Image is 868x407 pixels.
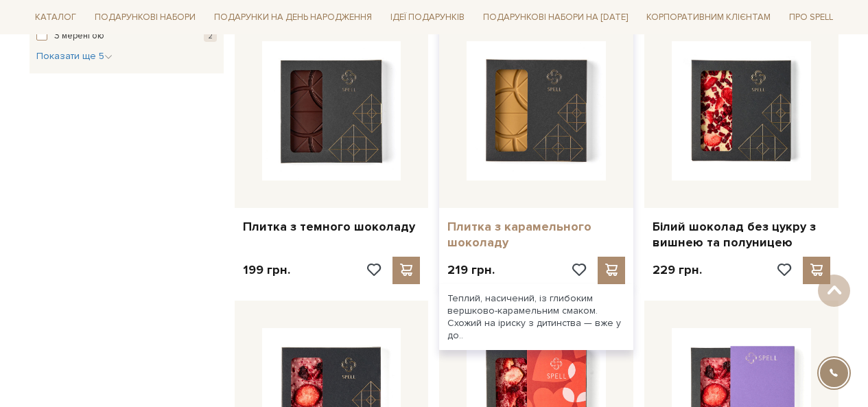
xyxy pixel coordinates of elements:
a: Ідеї подарунків [385,7,470,28]
span: Показати ще 5 [36,50,113,62]
a: Про Spell [784,7,838,28]
span: З меренгою [54,30,104,43]
p: 199 грн. [243,262,290,278]
a: Білий шоколад без цукру з вишнею та полуницею [653,219,830,251]
a: Подарункові набори [89,7,201,28]
button: Показати ще 5 [36,49,113,63]
a: Плитка з карамельного шоколаду [447,219,625,251]
a: Подарункові набори на [DATE] [478,5,633,29]
a: Каталог [30,7,82,28]
div: Теплий, насичений, із глибоким вершково-карамельним смаком. Схожий на іриску з дитинства — вже у ... [439,284,633,351]
a: Подарунки на День народження [209,7,377,28]
span: 2 [204,30,217,42]
a: Плитка з темного шоколаду [243,219,421,235]
p: 229 грн. [653,262,702,278]
button: З меренгою 2 [36,30,217,43]
p: 219 грн. [447,262,495,278]
a: Корпоративним клієнтам [641,5,776,29]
